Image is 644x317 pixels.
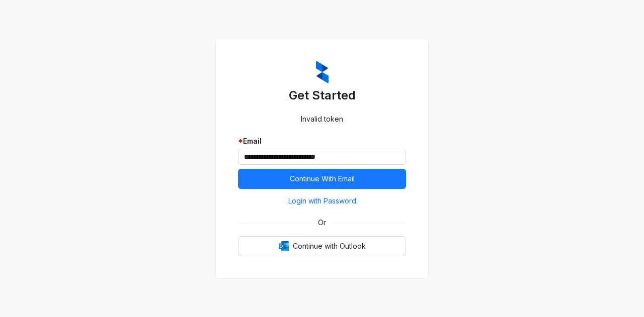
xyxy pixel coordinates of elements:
[238,114,406,125] div: Invalid token
[238,87,406,103] h3: Get Started
[316,61,329,84] img: ZumaIcon
[311,217,333,228] span: Or
[288,195,356,206] span: Login with Password
[238,169,406,189] button: Continue With Email
[290,173,355,184] span: Continue With Email
[279,241,289,251] img: Outlook
[238,193,406,209] button: Login with Password
[293,241,366,252] span: Continue with Outlook
[238,136,406,147] div: Email
[238,236,406,256] button: OutlookContinue with Outlook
